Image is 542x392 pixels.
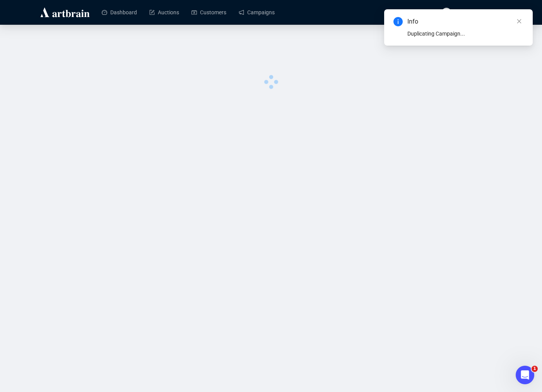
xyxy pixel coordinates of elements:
[39,6,91,19] img: logo
[515,17,523,26] a: Close
[239,2,275,22] a: Campaigns
[393,17,403,26] span: info-circle
[532,366,538,372] span: 1
[407,17,523,26] div: Info
[191,2,226,22] a: Customers
[516,19,522,24] span: close
[516,366,534,384] iframe: Intercom live chat
[407,29,523,38] div: Duplicating Campaign...
[102,2,137,22] a: Dashboard
[149,2,179,22] a: Auctions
